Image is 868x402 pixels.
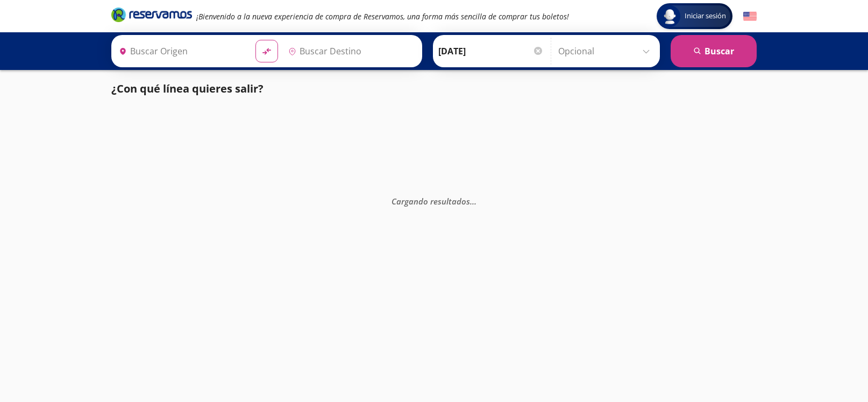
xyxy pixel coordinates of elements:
span: Iniciar sesión [680,11,730,22]
span: . [470,195,472,206]
span: . [474,195,476,206]
button: English [743,10,757,23]
span: . [472,195,474,206]
a: Brand Logo [111,6,192,26]
input: Elegir Fecha [438,38,544,65]
input: Buscar Origen [115,38,247,65]
input: Buscar Destino [284,38,416,65]
button: Buscar [671,35,757,67]
i: Brand Logo [111,6,192,23]
input: Opcional [558,38,654,65]
em: Cargando resultados [392,195,476,206]
p: ¿Con qué línea quieres salir? [111,81,264,97]
em: ¡Bienvenido a la nueva experiencia de compra de Reservamos, una forma más sencilla de comprar tus... [196,11,569,22]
